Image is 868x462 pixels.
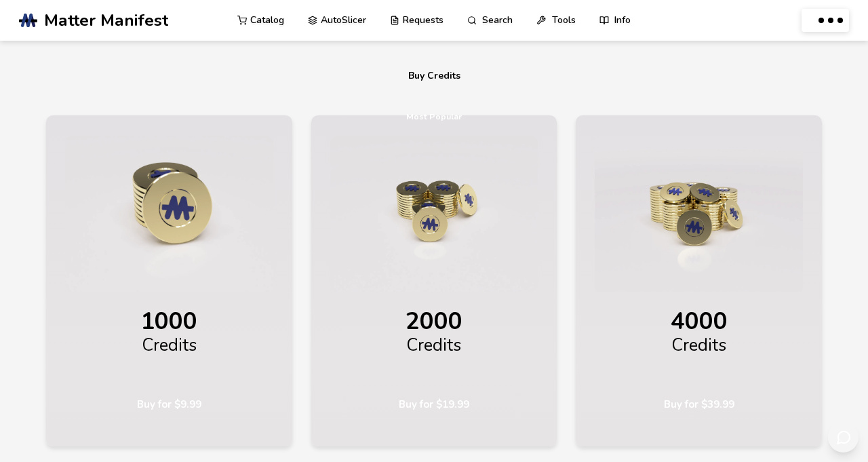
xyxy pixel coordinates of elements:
div: Credits [330,336,538,369]
button: Send feedback via email [828,422,859,453]
button: Buy for $19.99 [380,389,488,420]
div: Credits [65,336,273,369]
div: 1000 [65,294,273,335]
div: Most Popular [397,107,471,126]
div: Credits [595,336,803,369]
span: Matter Manifest [44,11,168,30]
img: Pro Pack [330,136,538,292]
div: 4000 [595,294,803,335]
div: 2000 [330,294,538,335]
h1: Buy Credits [46,66,822,87]
button: Buy for $39.99 [645,389,753,420]
img: Starter Pack [65,136,273,292]
button: Buy for $9.99 [118,389,220,420]
img: Premium Pack [595,136,803,292]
